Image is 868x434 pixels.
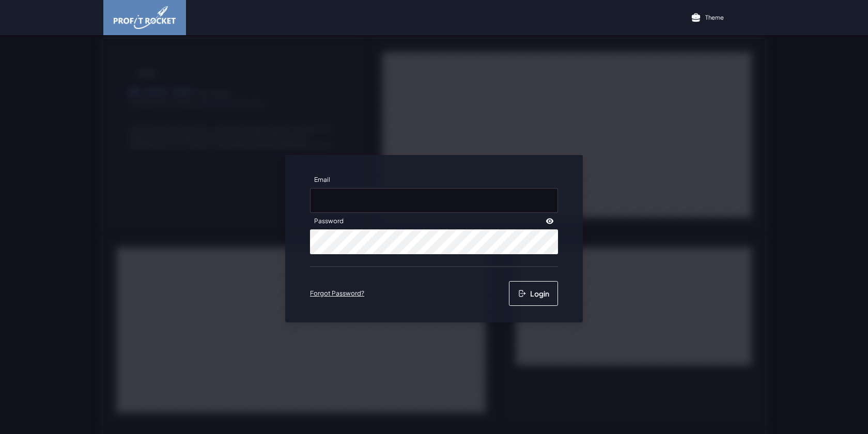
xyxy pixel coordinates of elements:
label: Password [310,213,348,229]
img: image [114,6,176,29]
label: Email [310,172,334,188]
button: Login [509,281,558,306]
p: Theme [705,13,724,21]
a: Forgot Password? [310,289,364,298]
